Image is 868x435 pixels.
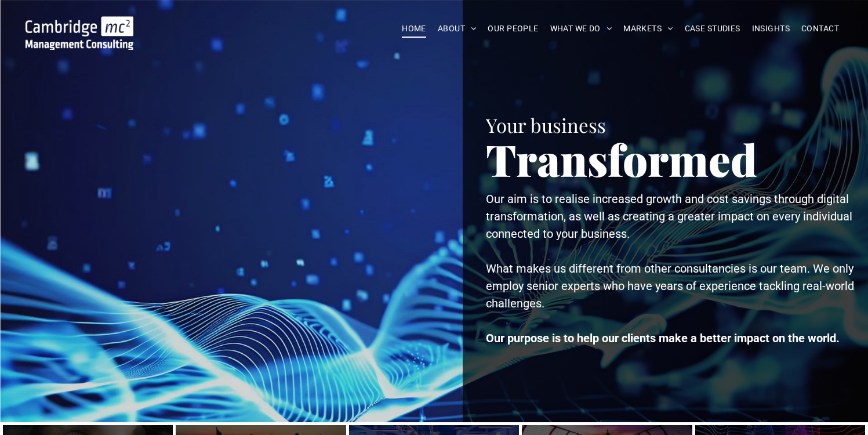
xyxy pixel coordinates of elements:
a: OUR PEOPLE [482,20,544,38]
a: CONTACT [796,20,845,38]
a: INSIGHTS [746,20,796,38]
img: Go to Homepage [26,16,133,50]
a: HOME [396,20,432,38]
strong: Our purpose is to help our clients make a better impact on the world. [486,331,840,345]
span: Transformed [486,130,757,188]
a: WHAT WE DO [544,20,618,38]
span: Your business [486,112,606,137]
a: ABOUT [432,20,482,38]
span: Our aim is to realise increased growth and cost savings through digital transformation, as well a... [486,192,852,241]
a: CASE STUDIES [679,20,746,38]
span: What makes us different from other consultancies is our team. We only employ senior experts who h... [486,262,854,310]
a: Your Business Transformed | Cambridge Management Consulting [26,18,133,30]
a: MARKETS [618,20,678,38]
